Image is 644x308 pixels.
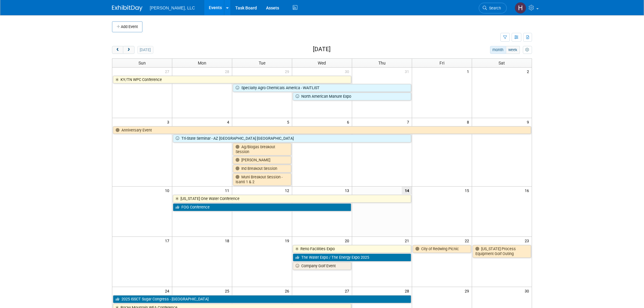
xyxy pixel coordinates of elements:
a: [PERSON_NAME] [233,156,291,164]
span: 9 [526,118,532,126]
span: 14 [402,187,412,194]
span: 12 [284,187,292,194]
span: Mon [198,61,206,65]
span: [PERSON_NAME], LLC [150,5,195,10]
button: [DATE] [137,46,153,54]
button: myCustomButton [523,46,532,54]
span: 30 [524,287,532,295]
a: Tri-State Seminar - AZ [GEOGRAPHIC_DATA] [GEOGRAPHIC_DATA] [173,135,411,142]
span: 31 [404,68,412,75]
a: Specialty Agro Chemicals America - WAITLIST [233,84,411,92]
i: Personalize Calendar [525,48,529,52]
span: 17 [164,237,172,244]
a: Anniversary Event [113,126,531,134]
button: next [123,46,134,54]
span: 8 [466,118,472,126]
a: Ind Breakout Session [233,165,291,173]
span: Sun [138,61,146,65]
a: Muni Breakout Session - Isanti 1 & 2 [233,173,291,186]
span: 18 [224,237,232,244]
a: FOG Conference [173,203,351,211]
span: 6 [346,118,352,126]
span: 15 [464,187,472,194]
a: City of Redwing Picnic [413,245,471,253]
span: 5 [286,118,292,126]
a: Ag/Biogas breakout Session [233,143,291,156]
span: 27 [164,68,172,75]
button: week [506,46,520,54]
h2: [DATE] [313,46,331,53]
span: 20 [344,237,352,244]
img: Hannah Mulholland [515,2,526,14]
span: 10 [164,187,172,194]
span: 26 [284,287,292,295]
span: Search [487,6,501,10]
a: Reno Facilities Expo [293,245,411,253]
a: North American Manure Expo [293,93,411,100]
span: Tue [259,61,265,65]
a: 2025 ISSCT Sugar Congress - [GEOGRAPHIC_DATA] [113,295,411,303]
span: 27 [344,287,352,295]
a: Search [479,3,507,13]
a: Company Golf Event [293,262,351,270]
span: 11 [224,187,232,194]
span: 29 [284,68,292,75]
img: ExhibitDay [112,5,142,11]
span: 2 [526,68,532,75]
span: 3 [166,118,172,126]
span: 28 [224,68,232,75]
span: 29 [464,287,472,295]
button: month [490,46,506,54]
span: Thu [378,61,386,65]
span: 1 [466,68,472,75]
button: prev [112,46,123,54]
a: [US_STATE] One Water Conference [173,195,411,203]
span: Wed [318,61,326,65]
button: Add Event [112,21,142,32]
span: Sat [499,61,505,65]
span: 19 [284,237,292,244]
span: 24 [164,287,172,295]
span: 25 [224,287,232,295]
span: 28 [404,287,412,295]
span: 4 [226,118,232,126]
span: 21 [404,237,412,244]
span: 30 [344,68,352,75]
span: 23 [524,237,532,244]
span: 22 [464,237,472,244]
span: 13 [344,187,352,194]
span: 7 [406,118,412,126]
a: [US_STATE] Process Equipment Golf Outing [473,245,531,257]
span: 16 [524,187,532,194]
a: The Water Expo / The Energy Expo 2025 [293,254,411,261]
span: Fri [439,61,444,65]
a: KY/TN WPC Conference [113,76,351,84]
